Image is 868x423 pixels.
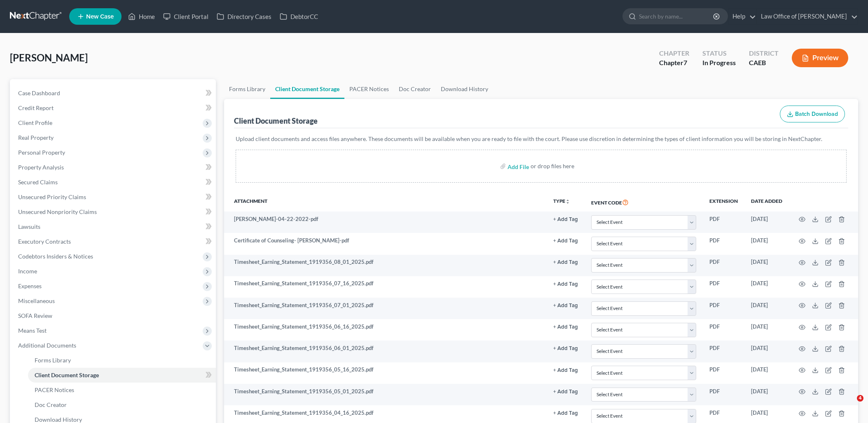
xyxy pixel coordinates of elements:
td: PDF [703,319,744,341]
a: PACER Notices [344,79,394,99]
button: + Add Tag [553,238,578,244]
td: PDF [703,276,744,298]
button: Preview [792,49,848,67]
button: + Add Tag [553,260,578,265]
td: [DATE] [744,341,789,362]
button: + Add Tag [553,303,578,308]
span: 4 [857,395,863,402]
td: [DATE] [744,319,789,341]
a: Law Office of [PERSON_NAME] [757,9,858,24]
span: Batch Download [795,110,838,117]
td: PDF [703,211,744,233]
td: [DATE] [744,255,789,276]
p: Upload client documents and access files anywhere. These documents will be available when you are... [236,135,847,143]
span: Expenses [18,282,42,289]
td: Timesheet_Earning_Statement_1919356_08_01_2025.pdf [224,255,547,276]
a: + Add Tag [553,301,578,309]
a: Client Portal [159,9,213,24]
a: Doc Creator [394,79,436,99]
td: Timesheet_Earning_Statement_1919356_05_01_2025.pdf [224,384,547,405]
span: Additional Documents [18,342,76,349]
div: Client Document Storage [234,116,318,126]
span: Client Profile [18,119,52,126]
button: + Add Tag [553,389,578,395]
span: Doc Creator [35,401,67,408]
a: Property Analysis [12,160,216,175]
td: PDF [703,341,744,362]
th: Event Code [585,193,703,211]
a: Unsecured Priority Claims [12,190,216,204]
button: + Add Tag [553,346,578,351]
a: Lawsuits [12,219,216,234]
td: [DATE] [744,211,789,233]
a: Home [124,9,159,24]
button: Batch Download [780,106,845,123]
td: PDF [703,255,744,276]
span: Means Test [18,327,47,334]
a: SOFA Review [12,308,216,323]
a: Unsecured Nonpriority Claims [12,204,216,219]
td: Timesheet_Earning_Statement_1919356_07_01_2025.pdf [224,298,547,319]
span: [PERSON_NAME] [10,52,88,63]
button: TYPEunfold_more [553,199,570,204]
span: Miscellaneous [18,297,55,304]
a: Forms Library [28,353,216,368]
button: + Add Tag [553,217,578,222]
button: + Add Tag [553,282,578,287]
a: PACER Notices [28,383,216,397]
span: Download History [35,416,82,423]
div: In Progress [702,58,736,68]
a: + Add Tag [553,409,578,417]
a: Case Dashboard [12,86,216,101]
span: Property Analysis [18,164,64,171]
span: Personal Property [18,149,65,156]
div: Chapter [659,49,689,58]
td: Timesheet_Earning_Statement_1919356_06_16_2025.pdf [224,319,547,341]
a: + Add Tag [553,344,578,352]
span: Forms Library [35,357,71,364]
div: Status [702,49,736,58]
span: Unsecured Priority Claims [18,193,86,200]
a: Client Document Storage [270,79,344,99]
a: Directory Cases [213,9,276,24]
td: Certificate of Counseling- [PERSON_NAME]-pdf [224,233,547,254]
th: Date added [744,193,789,211]
a: Download History [436,79,493,99]
a: Client Document Storage [28,368,216,383]
span: Unsecured Nonpriority Claims [18,208,97,215]
a: + Add Tag [553,323,578,331]
td: Timesheet_Earning_Statement_1919356_06_01_2025.pdf [224,341,547,362]
a: + Add Tag [553,237,578,244]
a: Credit Report [12,101,216,115]
a: + Add Tag [553,280,578,287]
a: Forms Library [224,79,270,99]
span: 7 [683,59,687,66]
span: SOFA Review [18,312,52,319]
td: PDF [703,362,744,384]
td: Timesheet_Earning_Statement_1919356_05_16_2025.pdf [224,362,547,384]
a: DebtorCC [276,9,322,24]
td: [PERSON_NAME]-04-22-2022-pdf [224,211,547,233]
td: [DATE] [744,233,789,254]
input: Search by name... [639,9,714,24]
span: PACER Notices [35,386,74,393]
div: CAEB [749,58,779,68]
div: Chapter [659,58,689,68]
span: Executory Contracts [18,238,71,245]
a: + Add Tag [553,388,578,395]
a: Help [728,9,756,24]
td: PDF [703,233,744,254]
a: Secured Claims [12,175,216,190]
td: PDF [703,384,744,405]
td: PDF [703,298,744,319]
a: + Add Tag [553,258,578,266]
span: Secured Claims [18,179,58,186]
span: Income [18,268,37,275]
a: + Add Tag [553,366,578,374]
span: Real Property [18,134,54,141]
td: [DATE] [744,384,789,405]
td: Timesheet_Earning_Statement_1919356_07_16_2025.pdf [224,276,547,298]
th: Extension [703,193,744,211]
button: + Add Tag [553,324,578,330]
span: Case Dashboard [18,89,60,96]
